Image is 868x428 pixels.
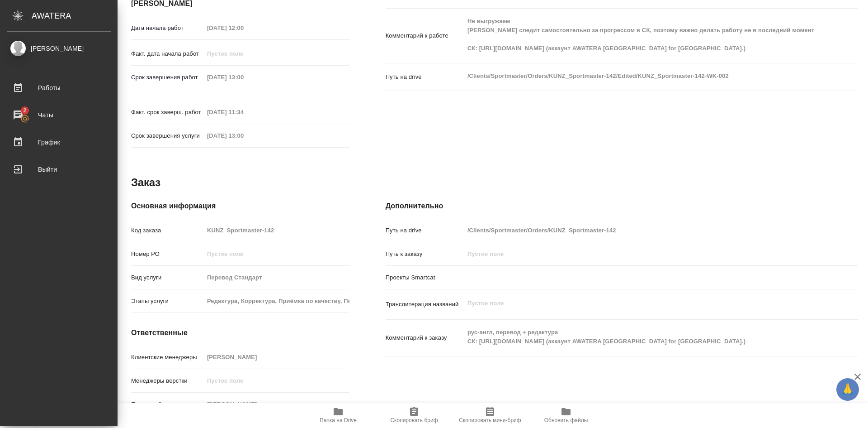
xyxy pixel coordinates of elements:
[386,72,464,82] p: Путь на drive
[204,247,349,260] input: Пустое поле
[204,71,283,84] input: Пустое поле
[131,353,204,362] p: Клиентские менеджеры
[131,24,204,33] p: Дата начала работ
[376,403,452,428] button: Скопировать бриф
[452,403,528,428] button: Скопировать мини-бриф
[300,403,376,428] button: Папка на Drive
[131,108,204,117] p: Факт. срок заверш. работ
[131,49,204,58] p: Факт. дата начала работ
[204,106,283,119] input: Пустое поле
[386,226,464,235] p: Путь на drive
[2,131,115,154] a: График
[204,398,349,411] input: Пустое поле
[204,129,283,142] input: Пустое поле
[464,14,819,56] textarea: Не выгружаем [PERSON_NAME] следит самостоятельно за прогрессом в СК, поэтому важно делать работу ...
[464,68,819,84] textarea: /Clients/Sportmaster/Orders/KUNZ_Sportmaster-142/Edited/KUNZ_Sportmaster-142-WK-002
[131,175,160,190] h2: Заказ
[386,201,858,212] h4: Дополнительно
[2,77,115,99] a: Работы
[131,131,204,140] p: Срок завершения услуги
[386,300,464,309] p: Транслитерация названий
[840,380,855,399] span: 🙏
[131,327,349,338] h4: Ответственные
[131,226,204,235] p: Код заказа
[2,104,115,126] a: 2Чаты
[131,273,204,282] p: Вид услуги
[386,273,464,282] p: Проекты Smartcat
[464,224,819,237] input: Пустое поле
[18,106,32,115] span: 2
[131,201,349,212] h4: Основная информация
[32,7,118,25] div: AWATERA
[7,43,111,53] div: [PERSON_NAME]
[204,374,349,387] input: Пустое поле
[204,294,349,308] input: Пустое поле
[204,351,349,364] input: Пустое поле
[7,81,111,95] div: Работы
[7,108,111,122] div: Чаты
[386,31,464,40] p: Комментарий к работе
[204,21,283,34] input: Пустое поле
[459,417,521,423] span: Скопировать мини-бриф
[386,333,464,342] p: Комментарий к заказу
[131,400,204,409] p: Проектный менеджер
[7,135,111,149] div: График
[464,247,819,260] input: Пустое поле
[528,403,604,428] button: Обновить файлы
[386,250,464,259] p: Путь к заказу
[544,417,588,423] span: Обновить файлы
[2,158,115,181] a: Выйти
[131,376,204,385] p: Менеджеры верстки
[204,271,349,284] input: Пустое поле
[131,250,204,259] p: Номер РО
[131,297,204,306] p: Этапы услуги
[131,73,204,82] p: Срок завершения работ
[204,224,349,237] input: Пустое поле
[7,163,111,176] div: Выйти
[204,47,283,60] input: Пустое поле
[390,417,438,423] span: Скопировать бриф
[320,417,357,423] span: Папка на Drive
[836,378,859,401] button: 🙏
[464,325,819,349] textarea: рус-англ, перевод + редактура СК: [URL][DOMAIN_NAME] (аккаунт AWATERA [GEOGRAPHIC_DATA] for [GEOG...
